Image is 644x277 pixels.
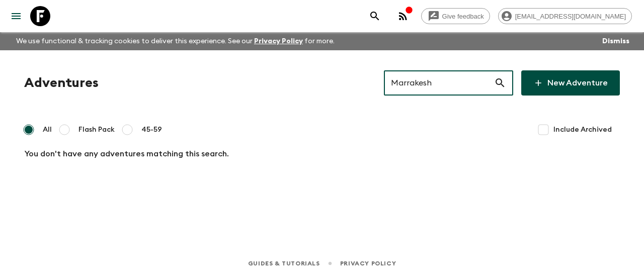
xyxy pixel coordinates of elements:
[248,258,320,269] a: Guides & Tutorials
[12,32,339,50] p: We use functional & tracking cookies to deliver this experience. See our for more.
[78,125,115,135] span: Flash Pack
[600,34,632,48] button: Dismiss
[43,125,52,135] span: All
[24,73,99,93] h1: Adventures
[365,6,385,26] button: search adventures
[24,148,620,160] p: You don't have any adventures matching this search.
[437,13,490,20] span: Give feedback
[421,8,490,24] a: Give feedback
[521,70,620,96] a: New Adventure
[510,13,631,20] span: [EMAIL_ADDRESS][DOMAIN_NAME]
[6,6,26,26] button: menu
[384,69,494,97] input: e.g. AR1, Argentina
[254,38,303,45] a: Privacy Policy
[553,125,612,135] span: Include Archived
[141,125,162,135] span: 45-59
[340,258,396,269] a: Privacy Policy
[498,8,632,24] div: [EMAIL_ADDRESS][DOMAIN_NAME]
